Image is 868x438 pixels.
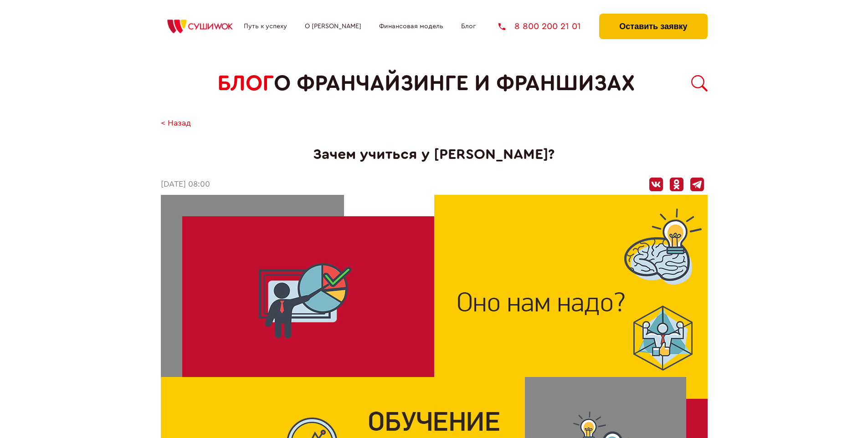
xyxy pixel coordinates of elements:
[161,146,708,163] h1: Зачем учиться у [PERSON_NAME]?
[161,180,210,189] time: [DATE] 08:00
[599,14,707,39] button: Оставить заявку
[498,22,581,31] a: 8 800 200 21 01
[514,22,581,31] span: 8 800 200 21 01
[161,119,191,128] a: < Назад
[217,71,274,96] span: БЛОГ
[379,23,443,30] a: Финансовая модель
[305,23,361,30] a: О [PERSON_NAME]
[244,23,287,30] a: Путь к успеху
[274,71,635,96] span: о франчайзинге и франшизах
[461,23,476,30] a: Блог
